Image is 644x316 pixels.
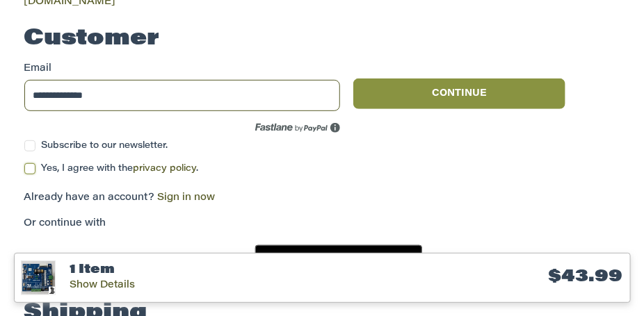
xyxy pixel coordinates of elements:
[70,263,346,278] h3: 1 Item
[19,245,124,270] iframe: PayPal-paypal
[22,261,55,294] img: ESU ~ LokSound DCC Decoder Tester ~ Motor, LED Monitor, Cube Speaker, E24 & More ~ 53900
[353,78,565,109] button: Continue
[41,141,168,150] span: Subscribe to our newsletter.
[346,267,623,288] h3: $43.99
[158,193,216,203] a: Sign in now
[24,62,340,76] label: Email
[24,217,566,231] p: Or continue with
[138,245,242,270] iframe: PayPal-paylater
[41,164,198,173] span: Yes, I agree with the .
[24,191,566,206] p: Already have an account?
[70,281,135,290] a: Show Details
[255,245,422,270] button: Google Pay
[133,164,196,173] a: privacy policy
[24,25,160,53] h2: Customer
